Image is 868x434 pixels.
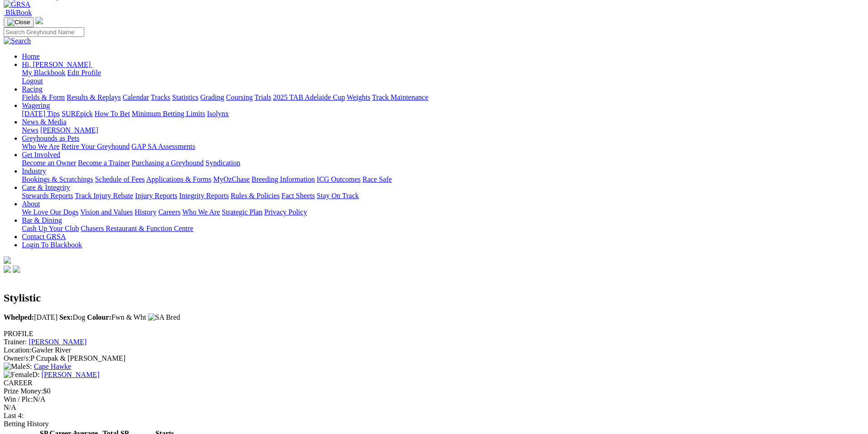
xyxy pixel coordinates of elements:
[22,192,864,200] div: Care & Integrity
[13,266,20,273] img: twitter.svg
[22,69,66,77] a: My Blackbook
[22,225,864,233] div: Bar & Dining
[22,208,78,216] a: We Love Our Dogs
[4,363,32,370] span: S:
[4,17,34,27] button: Toggle navigation
[4,313,34,321] b: Whelped:
[22,233,66,240] a: Contact GRSA
[200,93,224,101] a: Grading
[317,192,359,199] a: Stay On Track
[317,175,360,183] a: ICG Outcomes
[4,371,32,379] img: Female
[87,313,146,321] span: Fwn & Wht
[22,134,79,142] a: Greyhounds as Pets
[4,403,864,412] div: N/A
[4,37,31,45] img: Search
[22,126,38,134] a: News
[80,208,133,216] a: Vision and Values
[4,338,27,346] span: Trainer:
[4,379,864,387] div: CAREER
[146,175,211,183] a: Applications & Forms
[75,192,133,199] a: Track Injury Rebate
[59,313,85,321] span: Dog
[22,93,65,101] a: Fields & Form
[5,9,32,16] span: BlkBook
[81,225,193,232] a: Chasers Restaurant & Function Centre
[34,363,71,370] a: Cape Hawke
[4,266,11,273] img: facebook.svg
[207,110,229,117] a: Isolynx
[22,175,93,183] a: Bookings & Scratchings
[231,192,280,199] a: Rules & Policies
[132,159,204,167] a: Purchasing a Greyhound
[4,346,31,354] span: Location:
[22,102,50,109] a: Wagering
[4,313,57,321] span: [DATE]
[22,208,864,216] div: About
[172,93,199,101] a: Statistics
[4,354,864,363] div: P Czupak & [PERSON_NAME]
[182,208,220,216] a: Who We Are
[95,175,144,183] a: Schedule of Fees
[36,17,43,24] img: logo-grsa-white.png
[40,126,98,134] a: [PERSON_NAME]
[273,93,345,101] a: 2025 TAB Adelaide Cup
[59,313,72,321] b: Sex:
[362,175,391,183] a: Race Safe
[87,313,111,321] b: Colour:
[4,346,864,354] div: Gawler River
[4,395,33,403] span: Win / Plc:
[29,338,87,346] a: [PERSON_NAME]
[22,159,76,167] a: Become an Owner
[134,208,156,216] a: History
[135,192,177,199] a: Injury Reports
[22,159,864,167] div: Get Involved
[347,93,370,101] a: Weights
[132,143,195,150] a: GAP SA Assessments
[22,151,60,158] a: Get Involved
[4,256,11,264] img: logo-grsa-white.png
[4,9,32,16] a: BlkBook
[4,420,864,428] div: Betting History
[22,200,40,208] a: About
[372,93,428,101] a: Track Maintenance
[205,159,240,167] a: Syndication
[7,19,30,26] img: Close
[4,27,84,37] input: Search
[22,175,864,184] div: Industry
[264,208,307,216] a: Privacy Policy
[67,69,101,77] a: Edit Profile
[4,387,864,395] div: $0
[22,167,46,175] a: Industry
[22,143,60,150] a: Who We Are
[4,387,43,395] span: Prize Money:
[254,93,271,101] a: Trials
[132,110,205,117] a: Minimum Betting Limits
[22,52,40,60] a: Home
[123,93,149,101] a: Calendar
[179,192,229,199] a: Integrity Reports
[148,313,180,322] img: SA Bred
[226,93,253,101] a: Coursing
[22,192,73,199] a: Stewards Reports
[62,143,130,150] a: Retire Your Greyhound
[4,363,26,371] img: Male
[22,110,864,118] div: Wagering
[95,110,130,117] a: How To Bet
[4,354,31,362] span: Owner/s:
[22,126,864,134] div: News & Media
[62,110,92,117] a: SUREpick
[4,292,864,304] h2: Stylistic
[22,93,864,102] div: Racing
[4,371,40,378] span: D:
[22,69,864,85] div: Hi, [PERSON_NAME]
[22,110,60,117] a: [DATE] Tips
[41,371,99,378] a: [PERSON_NAME]
[22,143,864,151] div: Greyhounds as Pets
[22,241,82,249] a: Login To Blackbook
[78,159,130,167] a: Become a Trainer
[22,61,92,68] a: Hi, [PERSON_NAME]
[67,93,121,101] a: Results & Replays
[22,184,70,191] a: Care & Integrity
[282,192,315,199] a: Fact Sheets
